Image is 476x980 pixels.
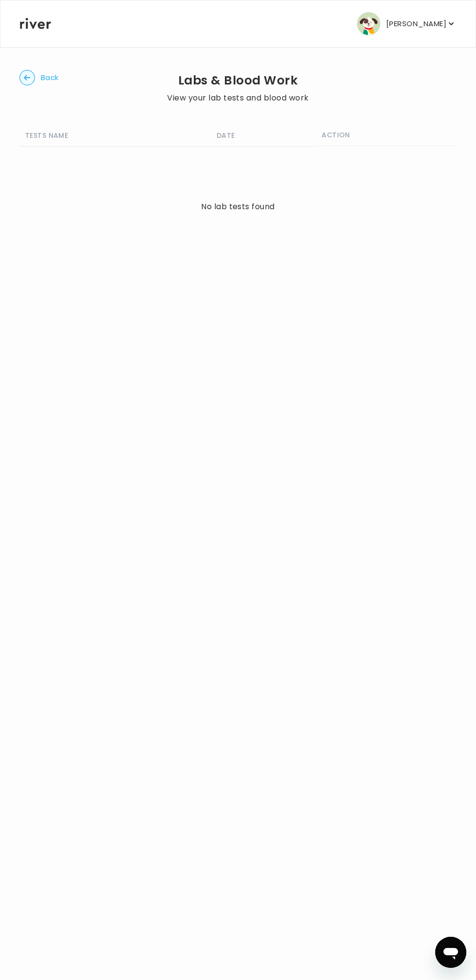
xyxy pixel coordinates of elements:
button: user avatar[PERSON_NAME] [357,12,456,35]
h2: Labs & Blood Work [167,74,308,87]
p: View your lab tests and blood work [167,91,308,105]
span: Back [41,71,59,84]
button: Back [19,70,59,85]
p: [PERSON_NAME] [386,17,446,31]
th: TESTS NAME [19,124,211,146]
iframe: Button to launch messaging window [435,937,466,968]
img: user avatar [357,12,380,35]
div: No lab tests found [201,200,275,214]
th: ACTION [316,124,457,146]
th: DATE [211,124,316,146]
